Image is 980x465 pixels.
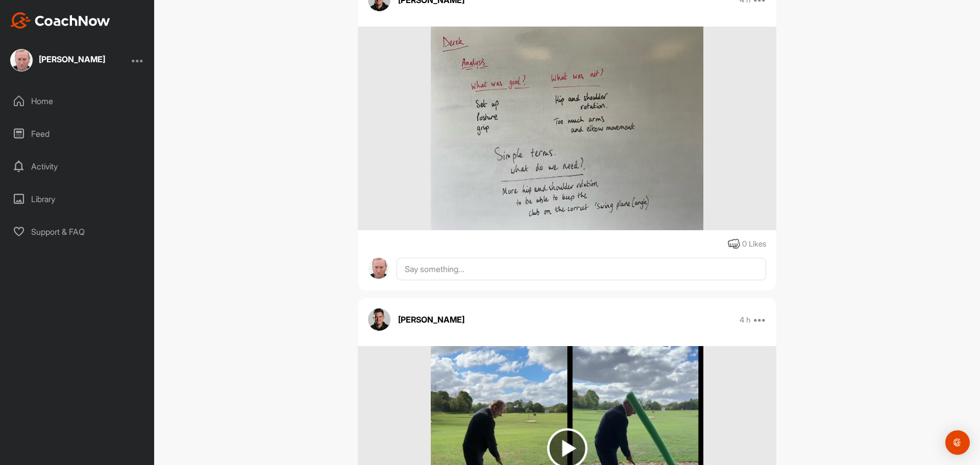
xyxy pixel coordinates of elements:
[740,315,750,325] p: 4 h
[6,186,150,212] div: Library
[6,154,150,179] div: Activity
[431,27,703,231] img: media
[6,121,150,146] div: Feed
[6,88,150,114] div: Home
[368,258,389,279] img: avatar
[398,313,464,326] p: [PERSON_NAME]
[368,308,390,331] img: avatar
[6,219,150,244] div: Support & FAQ
[945,430,970,455] div: Open Intercom Messenger
[10,49,33,71] img: square_6d3457fe3ab2a8a2fa5e05156bc65d8c.jpg
[10,12,110,29] img: CoachNow
[742,238,766,250] div: 0 Likes
[39,55,105,63] div: [PERSON_NAME]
